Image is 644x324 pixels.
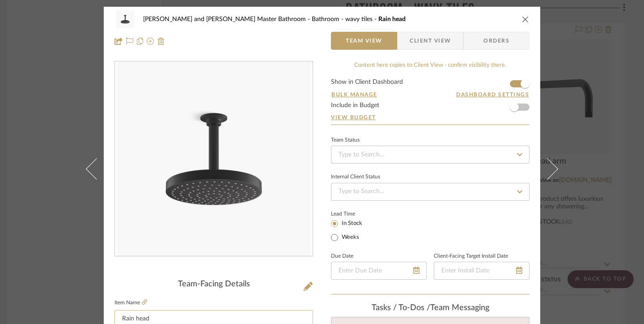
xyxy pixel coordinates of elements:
mat-radio-group: Select item type [331,218,377,243]
span: Tasks / To-Dos / [372,304,430,312]
input: Type to Search… [331,183,530,201]
button: Bulk Manage [331,91,378,99]
span: Bathroom - wavy tiles [312,16,378,22]
div: Content here copies to Client View - confirm visibility there. [331,61,530,70]
button: Dashboard Settings [456,91,530,99]
label: Item Name [114,299,147,307]
input: Type to Search… [331,146,530,164]
div: Team Status [331,138,360,143]
button: close [521,15,530,23]
div: team Messaging [331,303,530,313]
label: Client-Facing Target Install Date [434,254,508,259]
a: View Budget [331,114,530,121]
div: 0 [115,62,313,256]
label: In Stock [340,220,362,228]
img: 625d6e27-c880-4d63-84df-a8186e552192_436x436.jpg [117,62,311,256]
span: Rain head [378,16,406,22]
label: Due Date [331,254,353,259]
img: 625d6e27-c880-4d63-84df-a8186e552192_48x40.jpg [114,10,136,28]
span: [PERSON_NAME] and [PERSON_NAME] Master Bathroom [143,16,312,22]
span: Orders [474,32,519,50]
input: Enter Install Date [434,262,530,280]
div: Internal Client Status [331,175,380,179]
span: Client View [410,32,451,50]
img: Remove from project [157,38,165,45]
div: Team-Facing Details [114,280,313,289]
span: Team View [346,32,382,50]
label: Weeks [340,233,359,242]
label: Lead Time [331,210,377,218]
input: Enter Due Date [331,262,427,280]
